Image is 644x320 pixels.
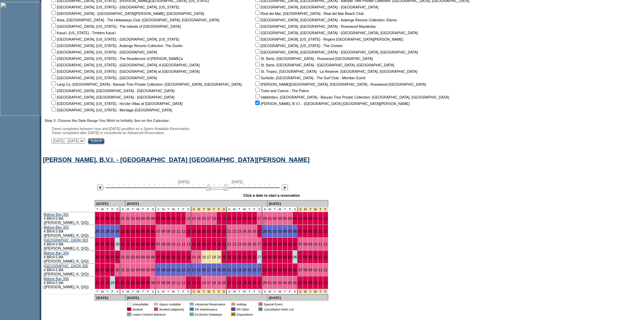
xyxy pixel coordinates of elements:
a: 26 [253,216,257,220]
a: 09 [166,268,170,272]
a: 27 [258,268,262,272]
a: [PERSON_NAME], B.V.I. - [GEOGRAPHIC_DATA] [GEOGRAPHIC_DATA][PERSON_NAME] [43,156,310,163]
nobr: Kaua'i, [US_STATE] - Timbers Kaua'i [50,31,116,35]
a: 01 [126,229,130,233]
a: 03 [136,216,140,220]
a: 01 [126,281,130,285]
a: 13 [186,242,190,246]
a: 16 [202,268,206,272]
nobr: Real del Mar, [GEOGRAPHIC_DATA] - Real del Mar Beach Club [254,12,364,16]
a: 08 [161,242,165,246]
a: 24 [242,216,246,220]
a: 03 [136,229,140,233]
a: 07 [156,229,160,233]
a: 16 [202,229,206,233]
a: 26 [95,281,99,285]
a: 25 [247,242,252,246]
a: 06 [151,268,155,272]
a: 27 [100,281,104,285]
a: 11 [318,216,323,220]
a: 03 [278,255,282,259]
nobr: Ibiza, [GEOGRAPHIC_DATA] - The Hideaways Club: [GEOGRAPHIC_DATA], [GEOGRAPHIC_DATA] [50,18,219,22]
a: 21 [227,255,231,259]
a: 04 [141,268,145,272]
a: 11 [176,268,181,272]
a: 22 [232,255,236,259]
img: Previous [97,184,103,191]
a: 30 [115,255,119,259]
a: 06 [293,255,297,259]
a: 23 [237,281,241,285]
a: 05 [288,216,292,220]
a: 10 [171,281,175,285]
a: 05 [288,229,292,233]
a: 02 [131,242,135,246]
a: 17 [207,216,211,220]
a: 01 [268,229,272,233]
a: 07 [156,255,160,259]
a: 27 [100,216,104,220]
a: 01 [268,255,272,259]
a: 13 [186,281,190,285]
a: 14 [192,229,196,233]
a: 27 [100,255,104,259]
a: 05 [288,242,292,246]
a: 28 [105,281,110,285]
a: 06 [293,268,297,272]
a: 10 [313,242,317,246]
a: 01 [126,216,130,220]
a: 20 [222,281,226,285]
a: 22 [232,229,236,233]
a: 18 [212,229,216,233]
a: 27 [258,229,262,233]
a: 06 [151,255,155,259]
a: 10 [171,255,175,259]
a: 19 [217,281,221,285]
a: 28 [105,229,110,233]
a: 11 [176,255,181,259]
a: 26 [95,255,99,259]
a: 21 [227,268,231,272]
a: 26 [253,229,257,233]
a: 09 [166,229,170,233]
a: 14 [192,268,196,272]
a: 20 [222,255,226,259]
a: 02 [273,216,277,220]
a: 24 [242,268,246,272]
a: 08 [303,255,307,259]
a: 13 [186,268,190,272]
a: 03 [278,268,282,272]
a: 03 [278,229,282,233]
a: 12 [182,216,186,220]
a: 12 [182,281,186,285]
a: 01 [126,242,130,246]
nobr: [GEOGRAPHIC_DATA], [GEOGRAPHIC_DATA] - [GEOGRAPHIC_DATA] [254,5,378,9]
a: 08 [303,216,307,220]
a: 26 [95,242,99,246]
a: 10 [313,255,317,259]
a: 26 [253,281,257,285]
a: 26 [95,229,99,233]
a: 03 [136,242,140,246]
nobr: [GEOGRAPHIC_DATA], [US_STATE] - [GEOGRAPHIC_DATA], [US_STATE] [50,37,179,41]
a: 05 [146,255,150,259]
a: 28 [263,268,267,272]
a: 04 [283,229,287,233]
a: 10 [171,229,175,233]
a: 04 [141,216,145,220]
a: 06 [293,216,297,220]
a: 08 [161,268,165,272]
a: 31 [121,255,125,259]
a: 01 [268,281,272,285]
a: 21 [227,242,231,246]
a: 02 [131,255,135,259]
a: 18 [212,242,216,246]
a: 08 [161,229,165,233]
a: 09 [308,229,312,233]
a: 09 [308,255,312,259]
a: 15 [197,268,201,272]
a: 29 [111,255,115,259]
nobr: [GEOGRAPHIC_DATA], [GEOGRAPHIC_DATA] - Rosewood Mayakoba [254,24,376,28]
a: 18 [212,281,216,285]
a: 04 [141,281,145,285]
